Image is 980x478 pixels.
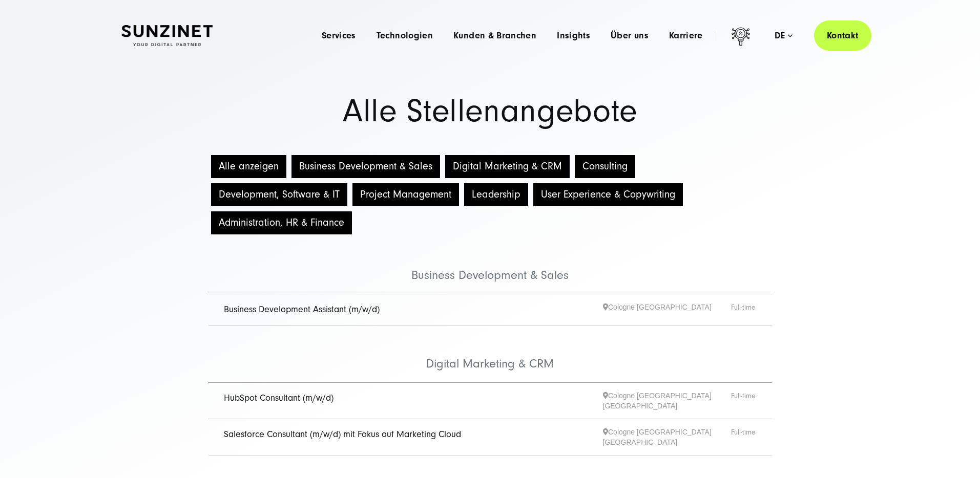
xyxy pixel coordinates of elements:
[211,155,286,178] button: Alle anzeigen
[291,155,440,178] button: Business Development & Sales
[669,31,703,41] a: Karriere
[453,31,536,41] a: Kunden & Branchen
[575,155,635,178] button: Consulting
[322,31,356,41] a: Services
[533,183,683,206] button: User Experience & Copywriting
[445,155,570,178] button: Digital Marketing & CRM
[211,183,347,206] button: Development, Software & IT
[731,427,757,447] span: Full-time
[211,211,352,234] button: Administration, HR & Finance
[814,20,871,51] a: Kontakt
[224,304,380,315] a: Business Development Assistant (m/w/d)
[731,302,757,318] span: Full-time
[208,325,772,383] li: Digital Marketing & CRM
[464,183,528,206] button: Leadership
[352,183,459,206] button: Project Management
[224,429,461,440] a: Salesforce Consultant (m/w/d) mit Fokus auf Marketing Cloud
[603,427,731,447] span: Cologne [GEOGRAPHIC_DATA] [GEOGRAPHIC_DATA]
[557,31,590,41] a: Insights
[224,393,333,403] a: HubSpot Consultant (m/w/d)
[208,237,772,294] li: Business Development & Sales
[775,31,793,41] div: de
[611,31,649,41] a: Über uns
[121,25,213,47] img: SUNZINET Full Service Digital Agentur
[603,390,731,411] span: Cologne [GEOGRAPHIC_DATA] [GEOGRAPHIC_DATA]
[731,390,757,411] span: Full-time
[121,96,859,127] h1: Alle Stellenangebote
[603,302,731,318] span: Cologne [GEOGRAPHIC_DATA]
[377,31,433,41] a: Technologien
